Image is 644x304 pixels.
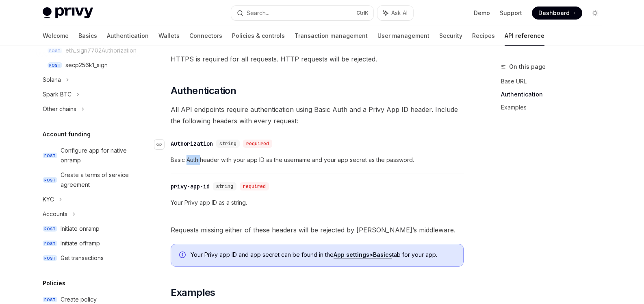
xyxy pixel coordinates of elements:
span: All API endpoints require authentication using Basic Auth and a Privy App ID header. Include the ... [171,104,464,127]
a: User management [377,26,429,46]
a: Security [439,26,462,46]
span: POST [43,177,57,183]
h5: Account funding [43,129,91,139]
a: Transaction management [295,26,368,46]
div: Spark BTC [43,90,72,99]
div: Create a terms of service agreement [61,170,135,190]
strong: App settings [334,251,369,258]
span: POST [43,153,57,159]
a: Navigate to header [154,136,171,153]
a: Authentication [501,88,608,101]
div: Search... [247,8,269,18]
a: Welcome [43,26,69,46]
div: Solana [43,75,61,85]
a: POSTInitiate offramp [36,236,140,251]
a: Basics [78,26,97,46]
a: Recipes [472,26,495,46]
span: HTTPS is required for all requests. HTTP requests will be rejected. [171,53,464,65]
a: Dashboard [532,7,582,20]
svg: Info [179,252,187,260]
div: Get transactions [61,253,104,263]
span: Authentication [171,84,236,97]
a: POSTCreate a terms of service agreement [36,168,140,192]
div: Authorization [171,140,213,148]
div: privy-app-id [171,182,210,190]
div: Initiate onramp [61,224,100,234]
div: Accounts [43,209,67,219]
span: Your Privy app ID as a string. [171,198,464,208]
button: Search...CtrlK [231,6,373,20]
a: Authentication [107,26,149,46]
a: API reference [505,26,544,46]
span: POST [43,226,57,232]
span: string [219,140,236,147]
div: KYC [43,195,54,204]
a: POSTConfigure app for native onramp [36,143,140,168]
div: Initiate offramp [61,238,100,248]
span: Ask AI [391,9,408,17]
span: On this page [509,62,546,72]
a: Wallets [158,26,180,46]
span: POST [43,255,57,261]
div: required [240,182,269,190]
a: POSTsecp256k1_sign [36,58,140,72]
a: App settings>Basics [334,251,392,258]
h5: Policies [43,278,65,288]
div: Configure app for native onramp [61,146,135,165]
div: required [243,140,272,148]
span: Requests missing either of these headers will be rejected by [PERSON_NAME]’s middleware. [171,224,464,236]
a: Policies & controls [232,26,285,46]
a: Examples [501,101,608,114]
a: POSTInitiate onramp [36,221,140,236]
a: Base URL [501,75,608,88]
span: Examples [171,286,215,299]
span: Basic Auth header with your app ID as the username and your app secret as the password. [171,155,464,165]
span: Dashboard [538,9,570,17]
span: Ctrl K [356,10,369,16]
div: Other chains [43,104,76,114]
span: POST [43,241,57,247]
a: Demo [474,9,490,17]
a: POSTGet transactions [36,251,140,265]
button: Ask AI [377,6,413,20]
span: POST [43,297,57,303]
span: string [216,183,233,190]
div: secp256k1_sign [65,60,108,70]
img: light logo [43,7,93,19]
a: Support [500,9,522,17]
a: Connectors [189,26,222,46]
span: Your Privy app ID and app secret can be found in the tab for your app. [191,251,455,259]
span: POST [48,62,62,68]
button: Toggle dark mode [589,7,602,20]
strong: Basics [373,251,392,258]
